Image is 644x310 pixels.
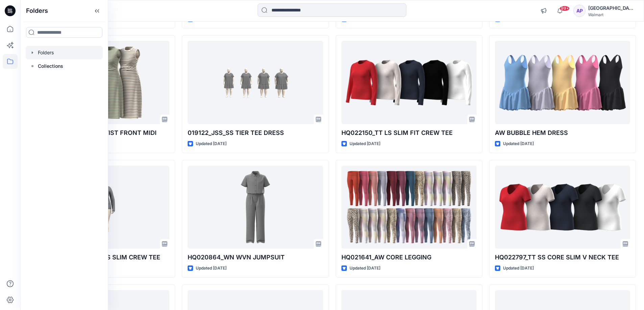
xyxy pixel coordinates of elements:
p: Updated [DATE] [503,265,534,272]
a: HQ022797_TT SS CORE SLIM V NECK TEE [495,166,630,249]
p: Updated [DATE] [503,140,534,147]
p: HQ022150_TT LS SLIM FIT CREW TEE [341,128,477,138]
p: Updated [DATE] [350,140,380,147]
a: HQ022150_TT LS SLIM FIT CREW TEE [341,41,477,124]
p: 019122_JSS_SS TIER TEE DRESS [188,128,323,138]
p: HQ020864_WN WVN JUMPSUIT [188,253,323,262]
a: HQ021641_AW CORE LEGGING [341,166,477,249]
p: Updated [DATE] [196,140,226,147]
p: Collections [38,62,63,70]
p: HQ021641_AW CORE LEGGING [341,253,477,262]
a: AW BUBBLE HEM DRESS [495,41,630,124]
div: Walmart [588,12,636,17]
a: HQ020864_WN WVN JUMPSUIT [188,166,323,249]
span: 99+ [559,6,570,11]
p: HQ022797_TT SS CORE SLIM V NECK TEE [495,253,630,262]
a: 019122_JSS_SS TIER TEE DRESS [188,41,323,124]
p: Updated [DATE] [350,265,380,272]
p: Updated [DATE] [196,265,226,272]
p: AW BUBBLE HEM DRESS [495,128,630,138]
div: [GEOGRAPHIC_DATA] [588,4,636,12]
div: AP [573,5,586,17]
